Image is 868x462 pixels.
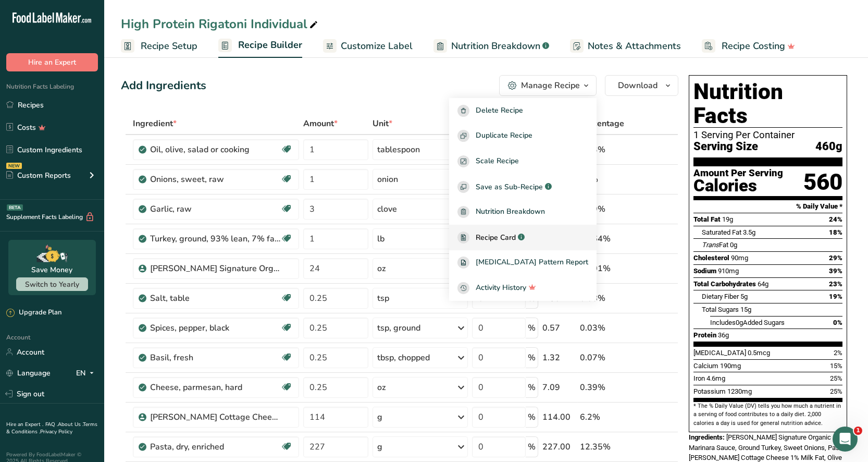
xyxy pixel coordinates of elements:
[588,39,681,53] span: Notes & Attachments
[830,374,842,382] span: 25%
[476,130,532,142] span: Duplicate Recipe
[829,280,842,288] span: 23%
[580,173,629,186] div: 18%
[693,374,705,382] span: Iron
[25,279,79,289] span: Switch to Yearly
[580,351,629,364] div: 0.07%
[727,387,752,395] span: 1230mg
[150,381,280,394] div: Cheese, parmesan, hard
[377,143,420,156] div: tablespoon
[702,34,795,58] a: Recipe Costing
[377,441,382,453] div: g
[693,200,842,213] section: % Daily Value *
[16,277,88,291] button: Switch to Yearly
[150,351,280,364] div: Basil, fresh
[377,292,389,305] div: tsp
[722,215,733,223] span: 19g
[476,282,526,294] span: Activity History
[693,402,842,428] section: * The % Daily Value (DV) tells you how much a nutrient in a serving of food contributes to a dail...
[830,387,842,395] span: 25%
[689,433,725,441] span: Ingredients:
[693,387,726,395] span: Potassium
[854,427,862,435] span: 1
[449,124,597,149] button: Duplicate Recipe
[150,292,280,305] div: Salt, table
[476,155,519,167] span: Scale Recipe
[150,143,280,156] div: Oil, olive, salad or cooking
[803,168,842,196] div: 560
[693,178,783,193] div: Calories
[693,168,783,178] div: Amount Per Serving
[693,331,716,339] span: Protein
[580,143,629,156] div: 0.73%
[693,349,746,357] span: [MEDICAL_DATA]
[150,322,280,334] div: Spices, pepper, black
[570,34,681,58] a: Notes & Attachments
[6,364,51,382] a: Language
[542,381,576,394] div: 7.09
[829,215,842,223] span: 24%
[6,163,22,169] div: NEW
[449,250,597,276] a: [MEDICAL_DATA] Pattern Report
[830,362,842,370] span: 15%
[76,367,98,379] div: EN
[580,117,624,130] span: Percentage
[476,105,523,117] span: Delete Recipe
[449,149,597,174] button: Scale Recipe
[476,232,516,243] span: Recipe Card
[218,33,302,58] a: Recipe Builder
[758,280,768,288] span: 64g
[121,34,197,58] a: Recipe Setup
[303,117,338,130] span: Amount
[377,262,386,275] div: oz
[748,349,770,357] span: 0.5mcg
[740,293,748,300] span: 5g
[580,233,629,245] div: 24.64%
[718,267,739,275] span: 910mg
[521,79,580,92] div: Manage Recipe
[150,173,280,186] div: Onions, sweet, raw
[702,228,741,236] span: Saturated Fat
[377,322,420,334] div: tsp, ground
[693,267,716,275] span: Sodium
[449,199,597,225] a: Nutrition Breakdown
[150,233,280,245] div: Turkey, ground, 93% lean, 7% fat, raw
[542,411,576,423] div: 114.00
[829,254,842,262] span: 29%
[693,254,729,262] span: Cholesterol
[580,292,629,305] div: 0.08%
[542,322,576,334] div: 0.57
[6,421,97,435] a: Terms & Conditions .
[377,381,386,394] div: oz
[6,308,61,318] div: Upgrade Plan
[7,204,23,211] div: BETA
[45,421,58,428] a: FAQ .
[580,411,629,423] div: 6.2%
[815,140,842,153] span: 460g
[150,262,280,275] div: [PERSON_NAME] Signature Organic Marinara Sauce
[40,428,72,435] a: Privacy Policy
[6,53,98,71] button: Hire an Expert
[720,362,741,370] span: 190mg
[323,34,413,58] a: Customize Label
[829,267,842,275] span: 39%
[150,441,280,453] div: Pasta, dry, enriched
[702,241,719,249] i: Trans
[833,319,842,326] span: 0%
[377,351,430,364] div: tbsp, chopped
[449,174,597,200] button: Save as Sub-Recipe
[451,39,540,53] span: Nutrition Breakdown
[580,441,629,453] div: 12.35%
[829,293,842,300] span: 19%
[829,228,842,236] span: 18%
[702,293,739,300] span: Dietary Fiber
[150,203,280,215] div: Garlic, raw
[833,427,858,452] iframe: Intercom live chat
[693,280,756,288] span: Total Carbohydrates
[449,275,597,301] button: Activity History
[377,233,385,245] div: lb
[834,349,842,357] span: 2%
[718,331,729,339] span: 36g
[706,374,725,382] span: 4.6mg
[373,117,392,130] span: Unit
